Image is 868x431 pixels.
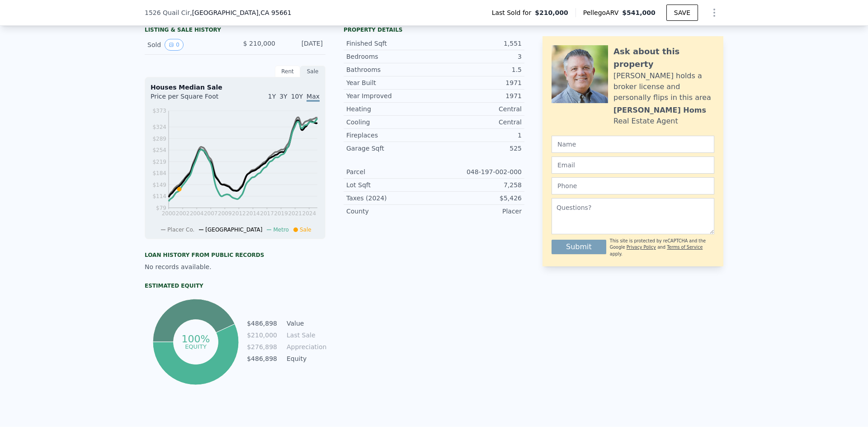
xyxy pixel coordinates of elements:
span: $ 210,000 [243,40,275,47]
span: Last Sold for [492,8,535,17]
div: 1971 [434,91,522,100]
div: This site is protected by reCAPTCHA and the Google and apply. [610,238,714,257]
div: 048-197-002-000 [434,167,522,176]
div: Sold [147,39,228,51]
tspan: $184 [152,170,166,176]
span: Metro [273,227,288,233]
div: Estimated Equity [145,282,325,289]
span: [GEOGRAPHIC_DATA] [205,227,262,233]
tspan: $324 [152,124,166,130]
div: Price per Square Foot [151,92,235,106]
tspan: $289 [152,136,166,142]
span: 3Y [279,93,287,100]
span: 1526 Quail Cir [145,8,190,17]
div: Sale [300,66,325,77]
div: Central [434,104,522,114]
tspan: 2014 [246,210,260,217]
tspan: 2000 [162,210,176,217]
span: Max [307,93,320,102]
tspan: 2007 [204,210,218,217]
button: Submit [552,240,606,254]
tspan: $254 [152,147,166,153]
tspan: 2021 [288,210,302,217]
span: 1Y [268,93,276,100]
span: Pellego ARV [583,8,623,17]
div: 3 [434,52,522,61]
input: Name [552,136,714,153]
input: Phone [552,177,714,194]
tspan: 2024 [302,210,316,217]
span: , [GEOGRAPHIC_DATA] [190,8,291,17]
div: Parcel [346,167,434,176]
div: Year Built [346,78,434,87]
div: Bathrooms [346,65,434,74]
div: [PERSON_NAME] holds a broker license and personally flips in this area [613,71,714,103]
div: Fireplaces [346,131,434,140]
span: 10Y [291,93,303,100]
button: SAVE [666,5,698,21]
input: Email [552,156,714,174]
div: Lot Sqft [346,180,434,189]
tspan: 2019 [274,210,288,217]
td: Last Sale [285,330,325,340]
tspan: $149 [152,182,166,188]
div: No records available. [145,262,325,271]
tspan: equity [185,343,207,350]
tspan: $373 [152,108,166,114]
div: $5,426 [434,194,522,203]
tspan: 2004 [190,210,204,217]
td: Appreciation [285,342,325,352]
a: Privacy Policy [627,245,656,250]
td: $486,898 [246,318,278,328]
div: Property details [344,26,524,33]
button: Show Options [705,4,723,22]
div: [PERSON_NAME] Homs [613,105,706,116]
div: 1 [434,131,522,140]
td: $486,898 [246,354,278,364]
span: Sale [300,227,311,233]
a: Terms of Service [667,245,703,250]
div: 7,258 [434,180,522,189]
td: Equity [285,354,325,364]
span: , CA 95661 [259,9,292,16]
div: Finished Sqft [346,39,434,48]
div: Garage Sqft [346,144,434,153]
div: Taxes (2024) [346,194,434,203]
tspan: 100% [181,333,210,345]
tspan: 2009 [218,210,232,217]
span: $210,000 [535,8,568,17]
tspan: 2017 [260,210,274,217]
td: $276,898 [246,342,278,352]
button: View historical data [165,39,184,51]
div: Loan history from public records [145,251,325,259]
div: Ask about this property [613,45,714,71]
div: 525 [434,144,522,153]
tspan: 2012 [232,210,246,217]
div: County [346,207,434,216]
div: Heating [346,104,434,114]
div: Real Estate Agent [613,116,678,127]
span: Placer Co. [167,227,194,233]
span: $541,000 [622,9,656,16]
div: Year Improved [346,91,434,100]
div: Rent [275,66,300,77]
tspan: 2002 [176,210,190,217]
div: Central [434,118,522,127]
div: 1,551 [434,39,522,48]
tspan: $114 [152,193,166,199]
tspan: $219 [152,159,166,165]
div: Cooling [346,118,434,127]
td: Value [285,318,325,328]
div: 1.5 [434,65,522,74]
div: Houses Median Sale [151,83,320,92]
div: Bedrooms [346,52,434,61]
div: [DATE] [283,39,323,51]
div: LISTING & SALE HISTORY [145,26,325,35]
div: Placer [434,207,522,216]
div: 1971 [434,78,522,87]
tspan: $79 [156,205,166,211]
td: $210,000 [246,330,278,340]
